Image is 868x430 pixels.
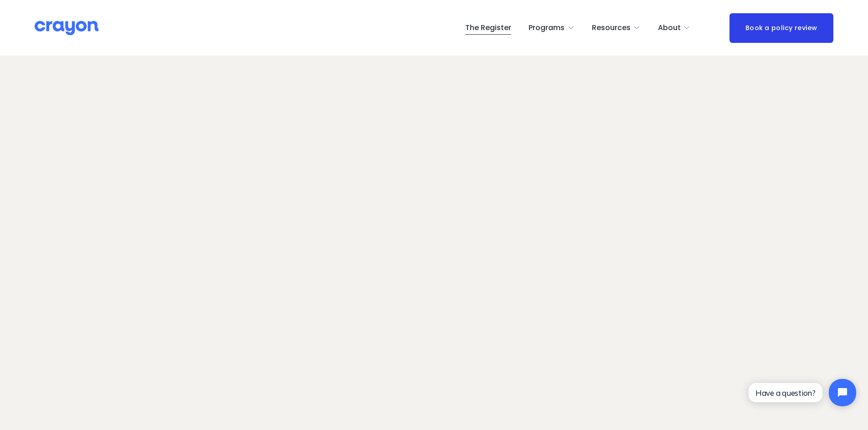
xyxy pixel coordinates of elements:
[658,21,681,35] span: About
[741,371,864,414] iframe: Tidio Chat
[529,21,575,35] a: folder dropdown
[658,21,691,35] a: folder dropdown
[592,21,631,35] span: Resources
[35,20,98,36] img: Crayon
[592,21,641,35] a: folder dropdown
[729,13,833,43] a: Book a policy review
[529,21,565,35] span: Programs
[465,21,511,35] a: The Register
